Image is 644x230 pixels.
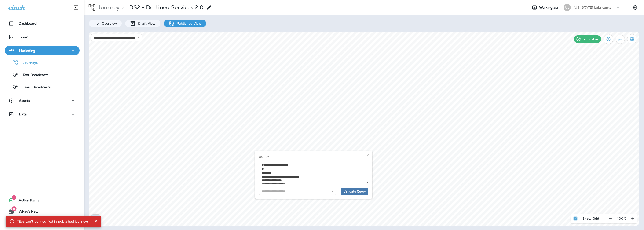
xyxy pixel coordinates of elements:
[616,35,625,44] button: Filter Statistics
[582,217,599,220] p: Show Grid
[631,3,639,12] button: Settings
[96,4,120,11] p: Journey
[12,195,16,200] span: 1
[19,99,30,102] p: Assets
[5,110,80,119] button: Data
[14,210,38,215] span: What's New
[17,217,90,226] div: Tiles can't be modified in published journeys.
[5,96,80,105] button: Assets
[19,49,35,52] p: Marketing
[99,22,117,25] p: Overview
[5,70,80,80] button: Text Broadcasts
[604,34,613,44] button: View Changelog
[5,19,80,28] button: Dashboard
[539,6,559,10] span: Working as:
[129,4,204,11] p: DS2 - Declined Services 2.0
[18,61,38,65] p: Journeys
[5,207,80,216] button: 8What's New
[70,3,83,12] button: Collapse Sidebar
[18,73,48,77] p: Text Broadcasts
[120,4,124,11] p: >
[19,112,27,116] p: Data
[11,206,16,211] span: 8
[19,22,37,25] p: Dashboard
[564,4,571,11] div: UL
[617,217,626,220] p: 100 %
[583,37,599,41] p: Published
[136,22,155,25] p: Draft View
[574,6,611,9] p: [US_STATE] Lubricants
[5,58,80,67] button: Journeys
[174,22,201,25] p: Published View
[19,35,28,39] p: Inbox
[627,34,637,44] button: Settings
[18,85,51,90] p: Email Broadcasts
[14,198,39,204] span: Action Items
[5,32,80,42] button: Inbox
[5,196,80,205] button: 1Action Items
[5,82,80,92] button: Email Broadcasts
[5,46,80,55] button: Marketing
[5,218,80,227] button: Support
[93,218,99,224] button: Close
